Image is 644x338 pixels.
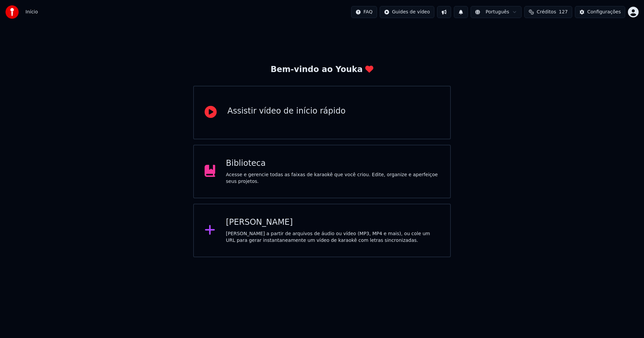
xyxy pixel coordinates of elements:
[227,106,345,117] div: Assistir vídeo de início rápido
[380,6,434,18] button: Guides de vídeo
[559,9,568,15] span: 127
[226,172,440,185] div: Acesse e gerencie todas as faixas de karaokê que você criou. Edite, organize e aperfeiçoe seus pr...
[271,64,373,75] div: Bem-vindo ao Youka
[226,217,440,228] div: [PERSON_NAME]
[25,9,38,15] nav: breadcrumb
[351,6,377,18] button: FAQ
[524,6,572,18] button: Créditos127
[5,5,19,19] img: youka
[575,6,625,18] button: Configurações
[25,9,38,15] span: Início
[226,158,440,169] div: Biblioteca
[587,9,621,15] div: Configurações
[226,230,440,244] div: [PERSON_NAME] a partir de arquivos de áudio ou vídeo (MP3, MP4 e mais), ou cole um URL para gerar...
[537,9,556,15] span: Créditos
